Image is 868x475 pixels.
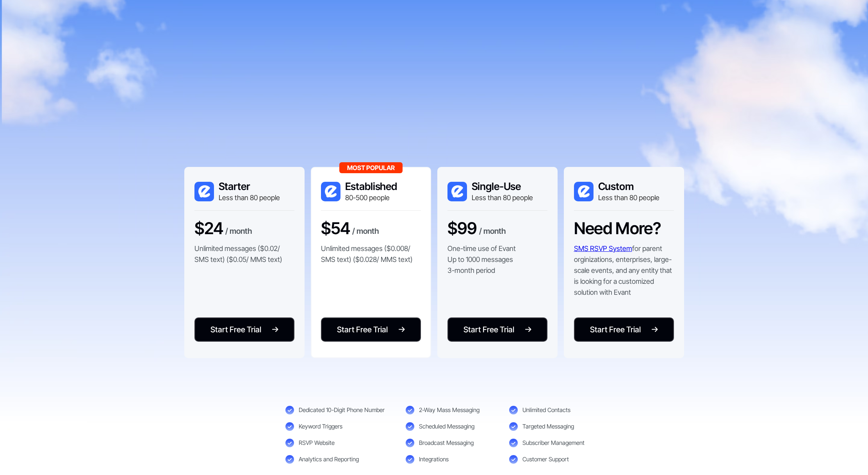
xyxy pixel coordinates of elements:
div: Integrations [419,455,449,463]
div: / month [225,225,252,238]
h3: $24 [194,219,223,238]
h3: Starter [219,180,280,193]
div: Most Popular [339,162,403,173]
h3: Custom [598,180,659,193]
p: One-time use of Evant Up to 1000 messages 3-month period [447,243,516,276]
a: SMS RSVP System [574,244,632,253]
p: for parent orginizations, enterprises, large-scale events, and any entity that is looking for a c... [574,243,674,298]
div: Customer Support [522,455,569,463]
div: Start Free Trial [337,324,388,335]
a: Start Free Trial [194,317,294,342]
a: Start Free Trial [574,317,674,342]
div: Less than 80 people [472,193,533,203]
div: Broadcast Messaging [419,439,474,447]
h3: $54 [321,219,350,238]
div: Targeted Messaging [522,423,574,430]
p: Unlimited messages ($0.02/ SMS text) ($0.05/ MMS text) [194,243,294,265]
a: Start Free Trial [321,317,421,342]
div: Start Free Trial [590,324,641,335]
div: Less than 80 people [219,193,280,203]
div: Dedicated 10-Digit Phone Number [299,406,385,414]
div: Less than 80 people [598,193,659,203]
div: Analytics and Reporting [299,455,359,463]
div: Scheduled Messaging [419,423,474,430]
h3: Established [345,180,397,193]
div: Subscriber Management [522,439,585,447]
div: / month [479,225,506,238]
h3: $99 [447,219,477,238]
div: Start Free Trial [210,324,261,335]
h3: Single-Use [472,180,533,193]
a: Start Free Trial [447,317,547,342]
div: 80-500 people [345,193,397,203]
div: RSVP Website [299,439,335,447]
div: Start Free Trial [463,324,514,335]
div: / month [352,225,379,238]
h3: Need More? [574,219,661,238]
p: Unlimited messages ($0.008/ SMS text) ($0.028/ MMS text) [321,243,421,265]
div: Keyword Triggers [299,423,342,430]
